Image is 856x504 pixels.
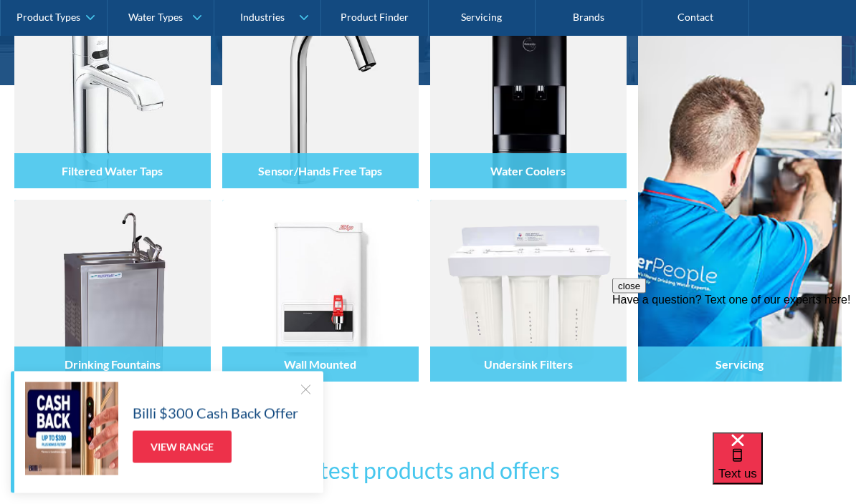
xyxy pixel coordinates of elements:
img: Undersink Filters [430,200,627,382]
h4: Water Coolers [490,165,566,178]
h4: Sensor/Hands Free Taps [258,165,382,178]
h3: Latest products and offers [148,454,708,488]
a: Servicing [638,7,842,382]
img: Drinking Fountains [14,200,211,382]
iframe: podium webchat widget prompt [612,278,856,450]
a: View Range [133,431,232,463]
div: Product Types [16,11,80,24]
h4: Drinking Fountains [65,358,161,372]
h4: Wall Mounted [284,358,356,372]
iframe: podium webchat widget bubble [713,432,856,504]
div: Industries [240,11,285,24]
h4: Undersink Filters [484,358,573,372]
h5: Billi $300 Cash Back Offer [133,402,298,424]
div: Water Types [128,11,183,24]
a: Filtered Water Taps [14,7,211,189]
img: Wall Mounted [222,200,419,382]
a: Sensor/Hands Free Taps [222,7,419,189]
img: Billi $300 Cash Back Offer [25,382,118,475]
a: Water Coolers [430,7,627,189]
h4: Filtered Water Taps [62,165,163,178]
